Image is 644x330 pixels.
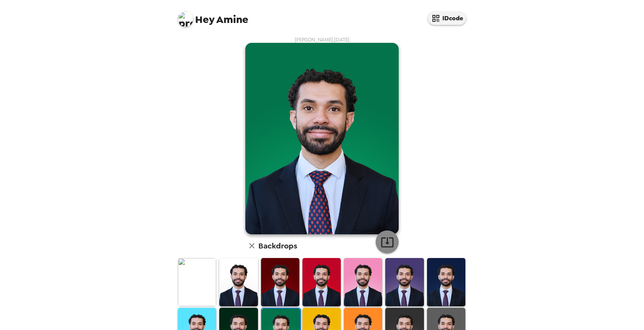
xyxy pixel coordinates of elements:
[178,258,216,306] img: Original
[178,11,193,27] img: profile pic
[245,43,399,234] img: user
[195,13,214,26] span: Hey
[428,11,466,25] button: IDcode
[295,36,350,43] span: [PERSON_NAME] , [DATE]
[178,8,248,25] span: Amine
[258,240,297,252] h6: Backdrops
